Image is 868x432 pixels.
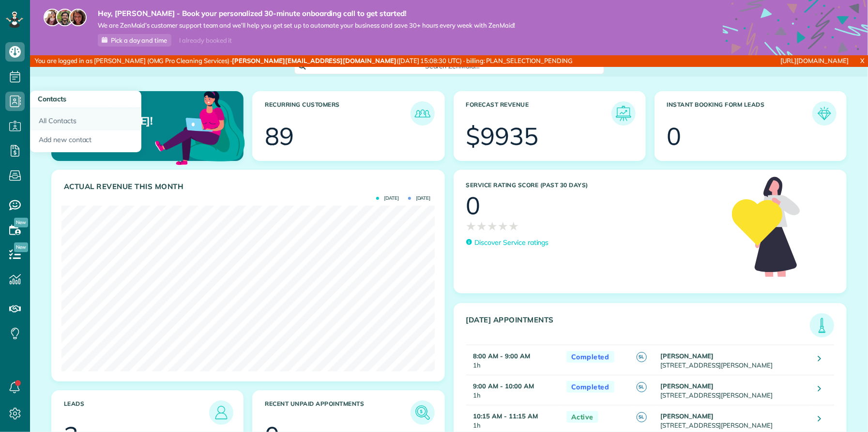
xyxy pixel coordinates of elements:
[408,196,431,201] span: [DATE]
[98,34,171,47] a: Pick a day and time
[466,182,722,189] h3: Service Rating score (past 30 days)
[14,218,28,227] span: New
[566,411,598,423] span: Active
[466,345,562,375] td: 1h
[815,104,834,123] img: icon_form_leads-04211a6a04a5b2264e4ee56bc0799ec3eb69b7e499cbb523a139df1d13a81ae0.png
[476,218,487,235] span: ★
[566,351,614,363] span: Completed
[660,352,714,360] strong: [PERSON_NAME]
[473,412,538,420] strong: 10:15 AM - 11:15 AM
[265,400,410,425] h3: Recent unpaid appointments
[173,34,238,47] div: I already booked it
[466,218,477,235] span: ★
[475,238,549,248] p: Discover Service ratings
[30,108,141,130] a: All Contacts
[856,55,868,66] a: X
[466,124,539,148] div: $9935
[376,196,399,201] span: [DATE]
[466,238,549,248] a: Discover Service ratings
[98,9,516,18] strong: Hey, [PERSON_NAME] - Book your personalized 30-minute onboarding call to get started!
[508,218,519,235] span: ★
[658,345,811,375] td: [STREET_ADDRESS][PERSON_NAME]
[658,375,811,405] td: [STREET_ADDRESS][PERSON_NAME]
[56,9,74,26] img: jorge-587dff0eeaa6aab1f244e6dc62b8924c3b6ad411094392a53c71c6c4a576187d.jpg
[30,130,141,153] a: Add new contact
[466,316,810,337] h3: [DATE] Appointments
[30,55,577,67] div: You are logged in as [PERSON_NAME] (OMG Pro Cleaning Services) · ([DATE] 15:08:30 UTC) · billing:...
[44,9,61,26] img: maria-72a9807cf96188c08ef61303f053569d2e2a8a1cde33d635c8a3ac13582a053d.jpg
[413,104,432,123] img: icon_recurring_customers-cf858462ba22bcd05b5a5880d41d6543d210077de5bb9ebc9590e49fd87d84ed.png
[614,104,633,123] img: icon_forecast_revenue-8c13a41c7ed35a8dcfafea3cbb826a0462acb37728057bba2d056411b612bbbe.png
[38,95,66,103] span: Contacts
[413,403,432,422] img: icon_unpaid_appointments-47b8ce3997adf2238b356f14209ab4cced10bd1f174958f3ca8f1d0dd7fffeee.png
[466,375,562,405] td: 1h
[637,352,647,362] span: SL
[566,381,614,393] span: Completed
[473,382,534,390] strong: 9:00 AM - 10:00 AM
[232,57,396,64] strong: [PERSON_NAME][EMAIL_ADDRESS][DOMAIN_NAME]
[781,57,849,64] a: [URL][DOMAIN_NAME]
[637,412,647,422] span: SL
[637,382,647,392] span: SL
[487,218,498,235] span: ★
[473,352,530,360] strong: 8:00 AM - 9:00 AM
[14,242,28,252] span: New
[660,382,714,390] strong: [PERSON_NAME]
[812,316,832,335] img: icon_todays_appointments-901f7ab196bb0bea1936b74009e4eb5ffbc2d2711fa7634e0d609ed5ef32b18b.png
[212,403,231,422] img: icon_leads-1bed01f49abd5b7fead27621c3d59655bb73ed531f8eeb49469d10e621d6b896.png
[98,21,516,30] span: We are ZenMaid’s customer support team and we’ll help you get set up to automate your business an...
[69,9,87,26] img: michelle-19f622bdf1676172e81f8f8fba1fb50e276960ebfe0243fe18214015130c80e4.jpg
[265,101,410,126] h3: Recurring Customers
[64,182,435,191] h3: Actual Revenue this month
[111,36,167,44] span: Pick a day and time
[466,101,611,126] h3: Forecast Revenue
[667,101,812,126] h3: Instant Booking Form Leads
[498,218,508,235] span: ★
[265,124,294,148] div: 89
[660,412,714,420] strong: [PERSON_NAME]
[153,80,247,174] img: dashboard_welcome-42a62b7d889689a78055ac9021e634bf52bae3f8056760290aed330b23ab8690.png
[64,400,209,425] h3: Leads
[667,124,682,148] div: 0
[466,193,481,218] div: 0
